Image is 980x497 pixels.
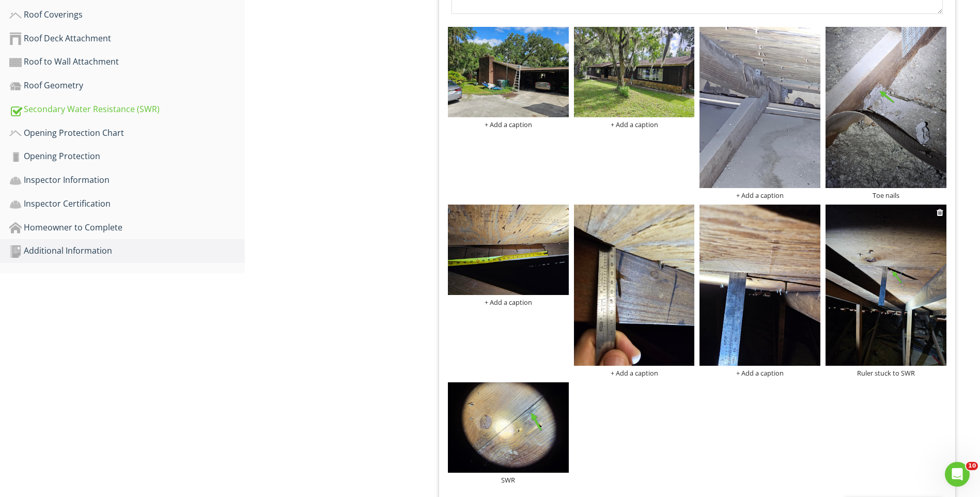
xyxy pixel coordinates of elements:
[448,298,569,306] div: + Add a caption
[699,27,820,188] img: photo.jpg
[699,205,820,366] img: photo.jpg
[966,462,978,470] span: 10
[945,462,970,487] iframe: Intercom live chat
[826,205,946,366] img: photo.jpg
[574,120,695,129] div: + Add a caption
[9,244,245,258] div: Additional Information
[826,191,946,199] div: Toe nails
[448,382,569,473] img: photo.jpg
[699,369,820,377] div: + Add a caption
[9,55,245,69] div: Roof to Wall Attachment
[9,103,245,116] div: Secondary Water Resistance (SWR)
[448,120,569,129] div: + Add a caption
[448,205,569,295] img: photo.jpg
[9,127,245,140] div: Opening Protection Chart
[574,27,695,117] img: photo.jpg
[448,27,569,117] img: photo.jpg
[9,79,245,92] div: Roof Geometry
[9,32,245,45] div: Roof Deck Attachment
[574,369,695,377] div: + Add a caption
[9,150,245,163] div: Opening Protection
[9,221,245,235] div: Homeowner to Complete
[826,27,946,188] img: photo.jpg
[699,191,820,199] div: + Add a caption
[9,8,245,22] div: Roof Coverings
[574,205,695,366] img: photo.jpg
[826,369,946,377] div: Ruler stuck to SWR
[9,174,245,187] div: Inspector Information
[9,197,245,211] div: Inspector Certification
[448,476,569,484] div: SWR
